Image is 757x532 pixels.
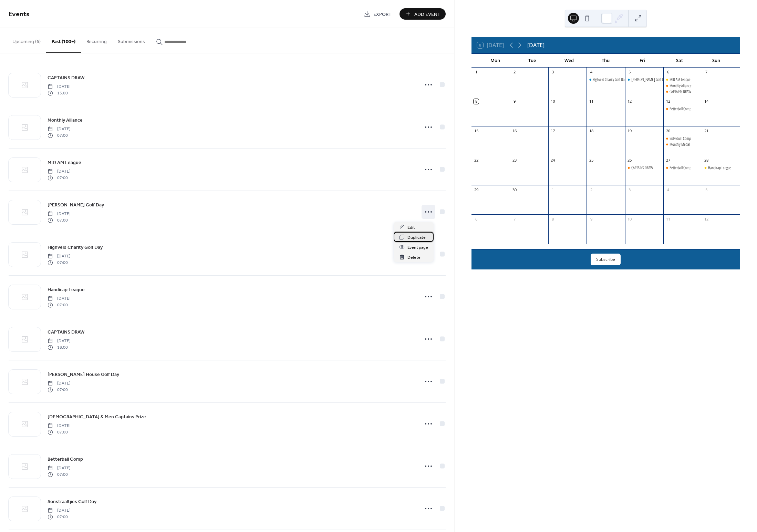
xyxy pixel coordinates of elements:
[631,77,667,83] div: [PERSON_NAME] Golf Day
[627,99,632,104] div: 12
[625,165,663,171] div: CAPTAINS DRAW
[48,455,83,463] a: Betterball Comp
[48,175,71,181] span: 07:00
[477,54,514,68] div: Mon
[48,508,71,514] span: [DATE]
[587,54,624,68] div: Thu
[474,128,479,133] div: 15
[48,387,71,393] span: 07:00
[631,165,653,171] div: CAPTAINS DRAW
[407,224,415,231] span: Edit
[48,74,84,82] a: CAPTAINS DRAW
[589,187,594,192] div: 2
[670,136,691,142] div: Individual Comp
[627,158,632,163] div: 26
[112,28,151,52] button: Submissions
[48,498,96,505] a: Sonstraaltjies Golf Day
[48,159,81,166] span: MID AM League
[48,132,71,139] span: 07:00
[407,234,426,241] span: Duplicate
[624,54,661,68] div: Fri
[704,128,709,133] div: 21
[663,165,702,171] div: Betterball Comp
[550,187,556,192] div: 1
[48,413,146,421] a: [DEMOGRAPHIC_DATA] & Men Captains Prize
[7,28,46,52] button: Upcoming (6)
[702,165,740,171] div: Handicap League
[670,165,691,171] div: Betterball Comp
[663,89,702,95] div: CAPTAINS DRAW
[625,77,663,83] div: Dr Havinga Golf Day
[670,142,690,147] div: Monthly Medal
[48,465,71,471] span: [DATE]
[414,11,440,18] span: Add Event
[665,216,671,222] div: 11
[48,211,71,217] span: [DATE]
[670,77,691,83] div: MID AM League
[48,498,96,505] span: Sonstraaltjies Golf Day
[665,158,671,163] div: 27
[627,70,632,75] div: 5
[48,380,71,387] span: [DATE]
[512,99,517,104] div: 9
[48,413,146,421] span: [DEMOGRAPHIC_DATA] & Men Captains Prize
[663,136,702,142] div: Individual Comp
[48,84,71,90] span: [DATE]
[48,286,85,294] span: Handicap League
[81,28,112,52] button: Recurring
[591,254,621,265] button: Subscribe
[373,11,392,18] span: Export
[514,54,551,68] div: Tue
[593,77,626,83] div: Highveld Charity Golf Day
[48,259,71,266] span: 07:00
[550,70,556,75] div: 3
[48,168,71,175] span: [DATE]
[48,244,103,251] span: Highveld Charity Golf Day
[665,128,671,133] div: 20
[48,456,83,463] span: Betterball Comp
[474,216,479,222] div: 6
[48,329,84,336] span: CAPTAINS DRAW
[512,187,517,192] div: 30
[512,216,517,222] div: 7
[665,99,671,104] div: 13
[48,344,71,350] span: 18:00
[708,165,731,171] div: Handicap League
[704,158,709,163] div: 28
[400,8,446,20] button: Add Event
[48,90,71,96] span: 15:00
[663,83,702,89] div: Monthly Alliance
[48,302,71,308] span: 07:00
[627,187,632,192] div: 3
[704,99,709,104] div: 14
[550,216,556,222] div: 8
[550,99,556,104] div: 10
[589,70,594,75] div: 4
[48,116,83,124] a: Monthly Alliance
[550,128,556,133] div: 17
[48,371,119,378] span: [PERSON_NAME] House Golf Day
[48,423,71,429] span: [DATE]
[512,70,517,75] div: 2
[663,142,702,147] div: Monthly Medal
[474,70,479,75] div: 1
[665,70,671,75] div: 6
[359,8,397,20] a: Export
[670,83,692,89] div: Monthly Alliance
[48,370,119,378] a: [PERSON_NAME] House Golf Day
[48,338,71,344] span: [DATE]
[704,70,709,75] div: 7
[48,126,71,132] span: [DATE]
[627,216,632,222] div: 10
[670,89,691,95] div: CAPTAINS DRAW
[589,99,594,104] div: 11
[474,99,479,104] div: 8
[407,244,428,251] span: Event page
[698,54,735,68] div: Sun
[48,286,85,294] a: Handicap League
[48,158,81,166] a: MID AM League
[48,429,71,435] span: 07:00
[589,216,594,222] div: 9
[48,471,71,478] span: 07:00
